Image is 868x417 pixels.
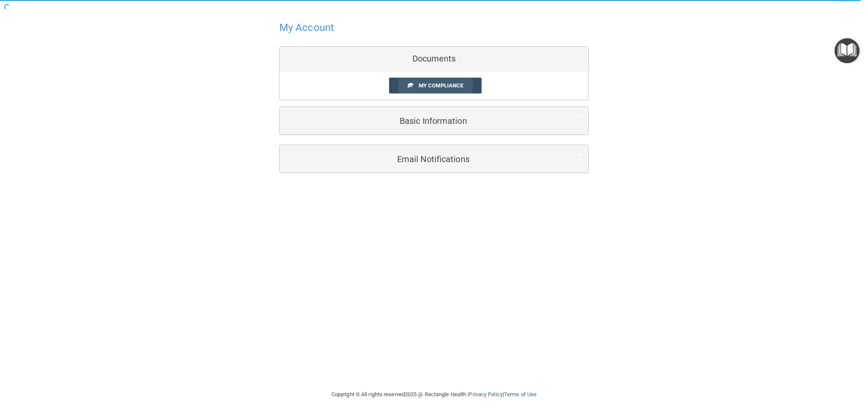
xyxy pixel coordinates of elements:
[504,391,537,397] a: Terms of Use
[286,116,556,126] h5: Basic Information
[835,38,860,63] button: Open Resource Center
[279,381,589,408] div: Copyright © All rights reserved 2025 @ Rectangle Health | |
[286,149,582,168] a: Email Notifications
[279,22,334,33] h4: My Account
[280,47,588,71] div: Documents
[286,154,556,164] h5: Email Notifications
[419,82,463,89] span: My Compliance
[469,391,502,397] a: Privacy Policy
[286,111,582,130] a: Basic Information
